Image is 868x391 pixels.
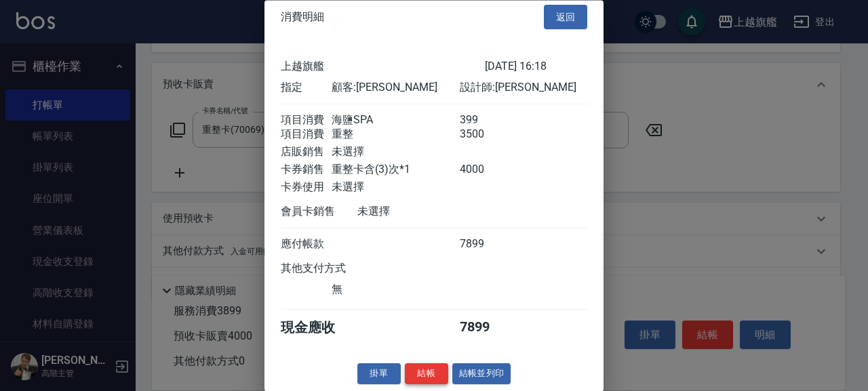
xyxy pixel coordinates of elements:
span: 消費明細 [281,10,324,24]
div: 應付帳款 [281,238,332,252]
div: 重整 [332,128,459,142]
div: 項目消費 [281,128,332,142]
button: 掛單 [357,364,401,385]
div: 卡券使用 [281,181,332,195]
div: 3500 [460,128,511,142]
div: 未選擇 [332,181,459,195]
div: 7899 [460,319,511,337]
div: 會員卡銷售 [281,205,357,220]
div: 項目消費 [281,114,332,128]
div: 重整卡含(3)次*1 [332,163,459,178]
div: 卡券銷售 [281,163,332,178]
div: 設計師: [PERSON_NAME] [460,81,587,96]
div: 指定 [281,81,332,96]
div: 4000 [460,163,511,178]
div: 現金應收 [281,319,357,337]
div: 海鹽SPA [332,114,459,128]
div: 未選擇 [332,146,459,160]
div: 顧客: [PERSON_NAME] [332,81,459,96]
button: 結帳並列印 [452,364,511,385]
div: 未選擇 [357,205,485,220]
div: 其他支付方式 [281,262,383,276]
div: 7899 [460,238,511,252]
div: 399 [460,114,511,128]
div: 上越旗艦 [281,60,485,75]
div: 無 [332,283,459,297]
div: [DATE] 16:18 [485,60,587,75]
div: 店販銷售 [281,146,332,160]
button: 返回 [544,5,587,30]
button: 結帳 [405,364,448,385]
